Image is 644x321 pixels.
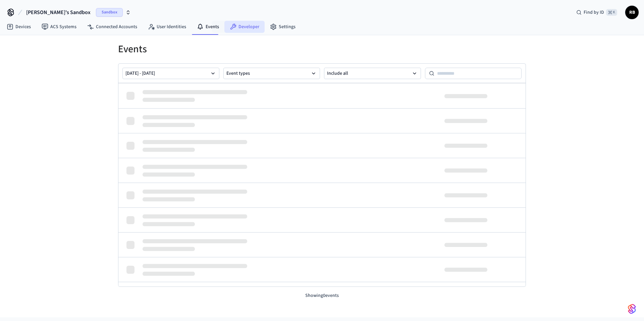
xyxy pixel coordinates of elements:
button: Include all [324,68,421,79]
h1: Events [118,43,526,55]
span: [PERSON_NAME]'s Sandbox [26,8,91,16]
a: Devices [1,21,36,33]
img: SeamLogoGradient.69752ec5.svg [628,304,636,314]
span: Sandbox [96,8,123,17]
a: Events [192,21,224,33]
a: Connected Accounts [82,21,143,33]
button: RB [625,6,639,19]
a: Settings [265,21,301,33]
a: Developer [224,21,265,33]
button: Event types [223,68,320,79]
div: Find by ID⌘ K [571,6,623,18]
span: Find by ID [584,9,604,16]
a: User Identities [143,21,192,33]
a: ACS Systems [36,21,82,33]
button: [DATE] - [DATE] [122,68,219,79]
span: RB [626,6,638,18]
span: ⌘ K [606,9,617,16]
p: Showing 0 events [118,292,526,299]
